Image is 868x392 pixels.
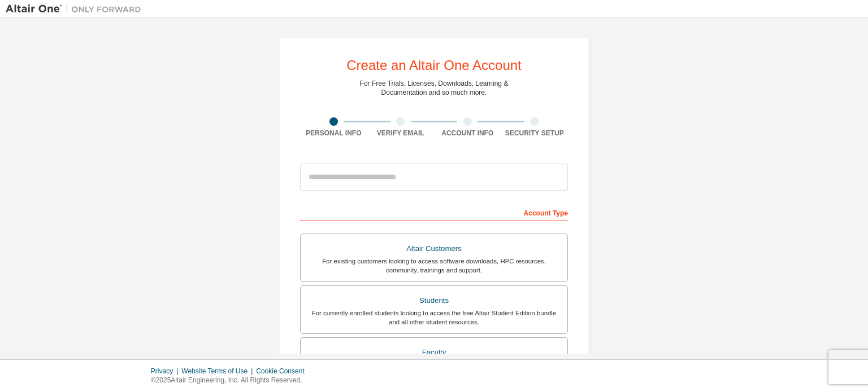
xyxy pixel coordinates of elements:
[6,3,147,15] img: Altair One
[151,367,181,376] div: Privacy
[256,367,311,376] div: Cookie Consent
[501,129,568,138] div: Security Setup
[300,203,568,221] div: Account Type
[307,309,561,327] div: For currently enrolled students looking to access the free Altair Student Edition bundle and all ...
[307,257,561,275] div: For existing customers looking to access software downloads, HPC resources, community, trainings ...
[360,79,509,97] div: For Free Trials, Licenses, Downloads, Learning & Documentation and so much more.
[367,129,435,138] div: Verify Email
[307,293,561,309] div: Students
[307,241,561,257] div: Altair Customers
[434,129,501,138] div: Account Info
[181,367,256,376] div: Website Terms of Use
[151,376,311,385] p: © 2025 Altair Engineering, Inc. All Rights Reserved.
[300,129,367,138] div: Personal Info
[307,345,561,360] div: Faculty
[346,59,522,72] div: Create an Altair One Account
